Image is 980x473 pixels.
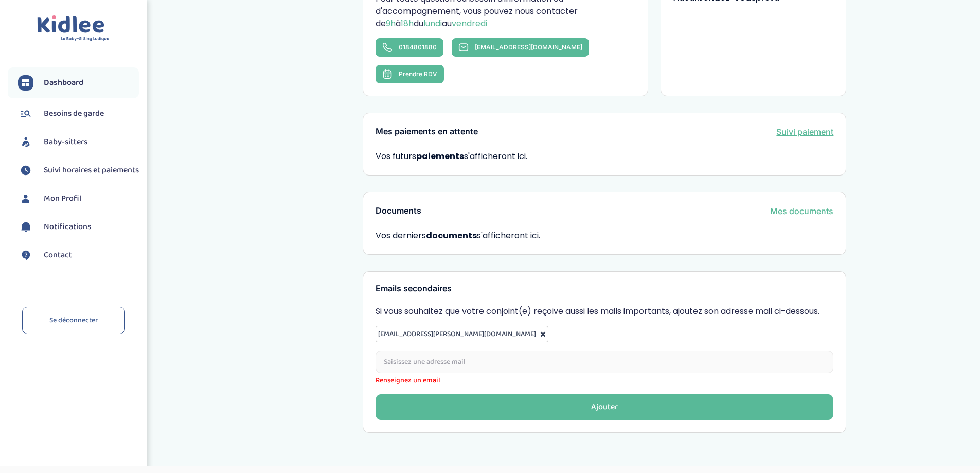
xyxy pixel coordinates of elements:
[452,17,487,29] span: vendredi
[18,219,139,235] a: Notifications
[376,150,527,162] span: Vos futurs s'afficheront ici.
[37,15,110,42] img: logo.svg
[423,17,442,29] span: lundi
[770,205,833,217] a: Mes documents
[376,65,444,83] button: Prendre RDV
[18,191,33,206] img: profil.svg
[18,75,33,91] img: dashboard.svg
[18,163,33,178] img: suivihoraire.svg
[44,108,104,120] span: Besoins de garde
[44,249,72,261] span: Contact
[376,375,833,386] span: Renseignez un email
[18,134,139,150] a: Baby-sitters
[44,192,81,205] span: Mon Profil
[18,163,139,178] a: Suivi horaires et paiements
[18,219,33,235] img: notification.svg
[416,150,464,162] strong: paiements
[376,351,833,373] input: Saisissez une adresse mail
[386,17,396,29] span: 9h
[18,134,33,150] img: babysitters.svg
[376,127,478,136] h3: Mes paiements en attente
[376,284,833,293] h3: Emails secondaires
[18,75,139,91] a: Dashboard
[18,191,139,206] a: Mon Profil
[378,328,536,340] span: [EMAIL_ADDRESS][PERSON_NAME][DOMAIN_NAME]
[44,221,91,233] span: Notifications
[18,248,139,263] a: Contact
[376,394,833,420] button: Ajouter
[426,230,477,241] strong: documents
[376,38,443,57] a: 0184801880
[376,230,833,242] span: Vos derniers s'afficheront ici.
[18,106,33,121] img: besoin.svg
[401,17,414,29] span: 18h
[44,136,87,148] span: Baby-sitters
[18,248,33,263] img: contact.svg
[399,70,437,78] span: Prendre RDV
[18,106,139,121] a: Besoins de garde
[44,77,83,89] span: Dashboard
[475,43,582,51] span: [EMAIL_ADDRESS][DOMAIN_NAME]
[22,307,125,334] a: Se déconnecter
[399,43,437,51] span: 0184801880
[591,401,618,413] div: Ajouter
[776,126,833,138] a: Suivi paiement
[452,38,589,57] a: [EMAIL_ADDRESS][DOMAIN_NAME]
[44,164,139,177] span: Suivi horaires et paiements
[376,305,833,318] p: Si vous souhaitez que votre conjoint(e) reçoive aussi les mails importants, ajoutez son adresse m...
[376,206,421,216] h3: Documents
